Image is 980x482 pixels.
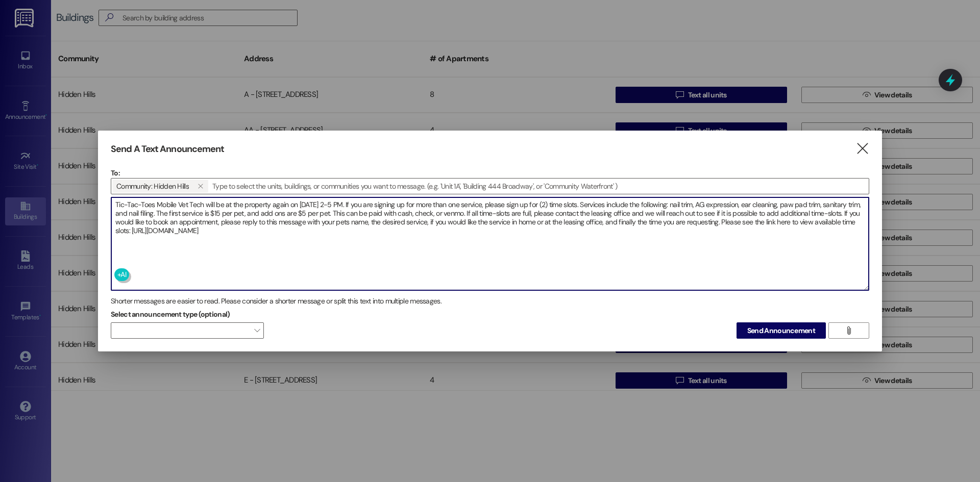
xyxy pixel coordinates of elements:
[737,322,826,339] button: Send Announcement
[111,143,224,155] h3: Send A Text Announcement
[198,182,203,190] i: 
[111,307,230,322] label: Select announcement type (optional)
[111,197,869,290] textarea: Tic-Tac-Toes Mobile Vet Tech will be at the property again on [DATE] 2-5 PM. If you are signing u...
[209,179,869,194] input: Type to select the units, buildings, or communities you want to message. (e.g. 'Unit 1A', 'Buildi...
[111,296,869,307] div: Shorter messages are easier to read. Please consider a shorter message or split this text into mu...
[747,325,815,336] span: Send Announcement
[111,168,869,178] p: To:
[116,180,189,193] span: Community: Hidden Hills
[111,197,869,291] div: Tic-Tac-Toes Mobile Vet Tech will be at the property again on [DATE] 2-5 PM. If you are signing u...
[855,143,869,154] i: 
[845,326,852,335] i: 
[193,180,208,193] button: Community: Hidden Hills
